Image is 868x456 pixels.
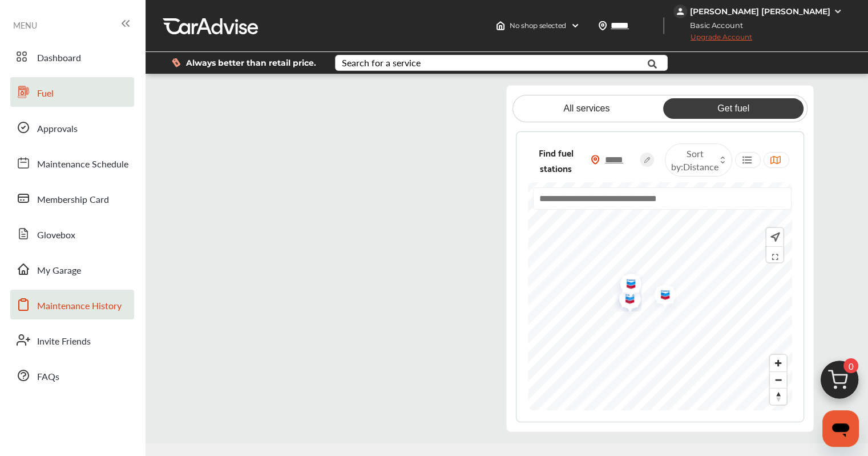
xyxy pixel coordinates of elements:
[770,388,786,405] button: Reset bearing to north
[37,122,78,137] span: Approvals
[10,148,134,178] a: Maintenance Schedule
[611,282,641,318] img: chevron.png
[528,182,793,410] canvas: Map
[342,58,421,67] div: Search for a service
[673,33,752,47] span: Upgrade Account
[10,113,134,142] a: Approvals
[10,42,134,71] a: Dashboard
[663,17,664,34] img: header-divider.bc55588e.svg
[186,59,316,67] span: Always better than retail price.
[37,193,109,207] span: Membership Card
[37,51,81,66] span: Dashboard
[673,5,687,18] img: jVpblrzwTbfkPYzPPzSLxeg0AAAAASUVORK5CYII=
[646,278,675,314] div: Map marker
[13,21,37,30] span: MENU
[822,410,859,447] iframe: Button to launch messaging window
[612,267,642,303] img: chevron.png
[10,219,134,249] a: Glovebox
[37,157,128,172] span: Maintenance Schedule
[663,98,804,119] a: Get fuel
[37,334,91,349] span: Invite Friends
[611,282,639,318] div: Map marker
[530,145,582,175] span: Find fuel stations
[675,19,752,31] span: Basic Account
[833,7,842,16] img: WGsFRI8htEPBVLJbROoPRyZpYNWhNONpIPPETTm6eUC0GeLEiAAAAAElFTkSuQmCC
[37,370,59,385] span: FAQs
[671,147,718,173] span: Sort by :
[172,58,180,67] img: dollor_label_vector.a70140d1.svg
[37,299,122,314] span: Maintenance History
[683,160,718,173] span: Distance
[612,267,640,303] div: Map marker
[10,254,134,284] a: My Garage
[10,361,134,390] a: FAQs
[510,21,566,30] span: No shop selected
[843,358,858,373] span: 0
[496,21,505,30] img: header-home-logo.8d720a4f.svg
[571,21,580,30] img: header-down-arrow.9dd2ce7d.svg
[768,231,780,243] img: recenter.ce011a49.svg
[37,86,54,101] span: Fuel
[812,355,867,410] img: cart_icon.3d0951e8.svg
[690,6,830,17] div: [PERSON_NAME] [PERSON_NAME]
[770,371,786,388] button: Zoom out
[10,325,134,355] a: Invite Friends
[37,263,81,278] span: My Garage
[10,183,134,213] a: Membership Card
[646,278,676,314] img: chevron.png
[516,98,657,119] a: All services
[598,21,607,30] img: location_vector.a44bc228.svg
[10,290,134,319] a: Maintenance History
[591,155,600,165] img: location_vector_orange.38f05af8.svg
[770,355,786,371] button: Zoom in
[37,228,75,243] span: Glovebox
[10,77,134,107] a: Fuel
